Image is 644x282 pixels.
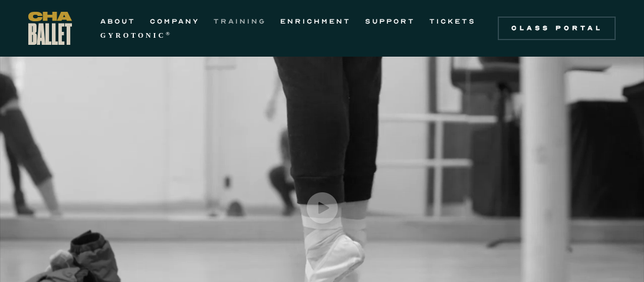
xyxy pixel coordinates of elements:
a: Class Portal [498,17,616,40]
a: COMPANY [150,14,199,28]
a: ABOUT [100,14,136,28]
a: home [28,12,72,45]
a: GYROTONIC® [100,28,172,42]
sup: ® [166,31,172,37]
div: Class Portal [505,24,609,33]
a: TRAINING [213,14,266,28]
a: ENRICHMENT [280,14,351,28]
a: SUPPORT [365,14,415,28]
a: TICKETS [429,14,476,28]
strong: GYROTONIC [100,31,166,40]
